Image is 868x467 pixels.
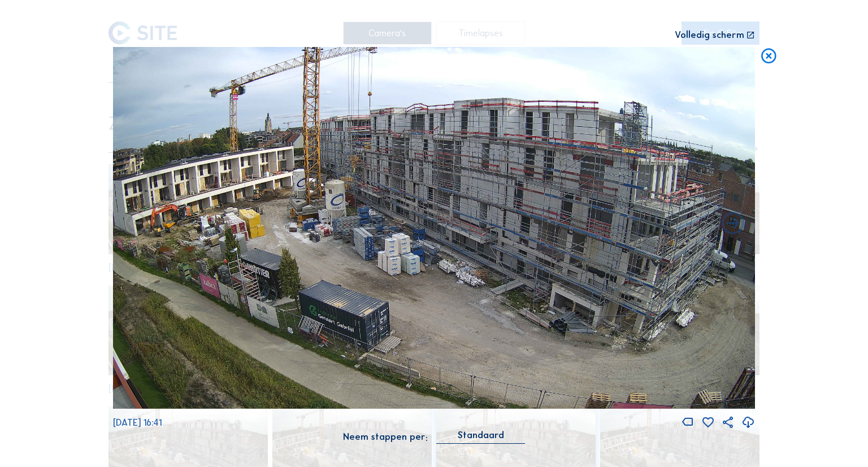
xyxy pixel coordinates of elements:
div: Volledig scherm [675,31,744,40]
i: Back [719,211,747,238]
div: Standaard [458,430,504,440]
div: Standaard [436,430,525,443]
div: Neem stappen per: [343,432,428,442]
img: Image [113,47,755,409]
i: Forward [121,211,149,238]
span: [DATE] 16:41 [113,417,162,428]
